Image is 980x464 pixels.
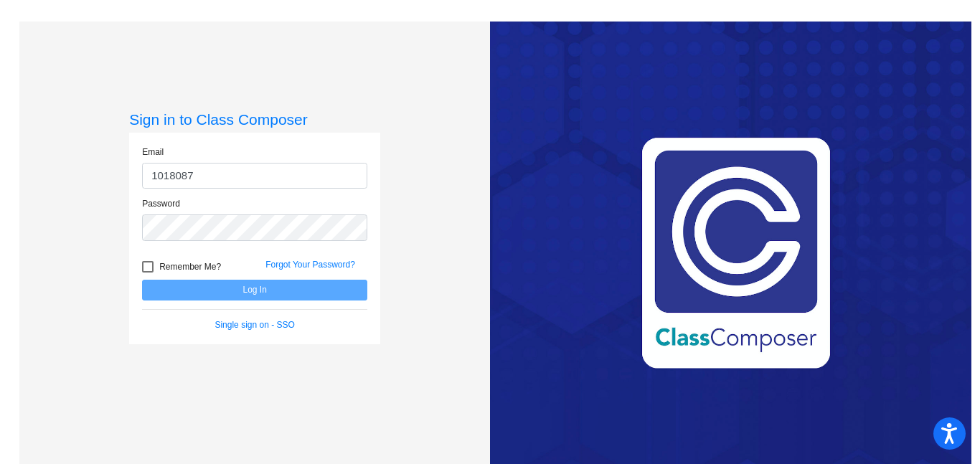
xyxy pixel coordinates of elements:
[142,280,367,300] button: Log In
[142,146,164,158] label: Email
[265,260,355,270] a: Forgot Your Password?
[215,320,294,330] a: Single sign on - SSO
[142,197,180,210] label: Password
[159,258,221,275] span: Remember Me?
[129,110,380,128] h3: Sign in to Class Composer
